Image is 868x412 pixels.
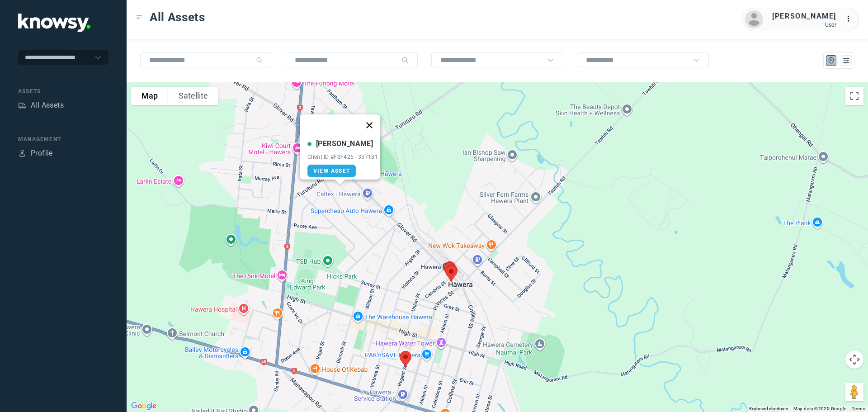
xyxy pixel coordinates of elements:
[307,154,378,160] div: Client ID #FSF426 - 337181
[772,11,836,22] div: [PERSON_NAME]
[846,15,855,22] tspan: ...
[129,400,159,412] img: Google
[131,87,168,105] button: Show street map
[31,148,53,159] div: Profile
[401,57,409,64] div: Search
[745,10,763,28] img: avatar.png
[18,101,26,109] div: Assets
[845,350,863,369] button: Map camera controls
[749,406,788,412] button: Keyboard shortcuts
[793,406,846,411] span: Map data ©2025 Google
[845,14,856,24] div: :
[307,165,356,177] a: View Asset
[845,14,856,26] div: :
[842,57,850,65] div: List
[827,57,835,65] div: Map
[129,400,159,412] a: Open this area in Google Maps (opens a new window)
[18,100,64,111] a: AssetsAll Assets
[845,383,863,401] button: Drag Pegman onto the map to open Street View
[18,135,108,143] div: Management
[150,9,205,25] span: All Assets
[359,114,380,136] button: Close
[852,406,865,411] a: Terms (opens in new tab)
[18,14,90,32] img: Application Logo
[772,22,836,28] div: User
[18,149,26,157] div: Profile
[18,87,108,95] div: Assets
[18,148,53,159] a: ProfileProfile
[168,87,218,105] button: Show satellite imagery
[845,87,863,105] button: Toggle fullscreen view
[313,168,350,174] span: View Asset
[31,100,64,111] div: All Assets
[316,138,373,149] div: [PERSON_NAME]
[136,14,142,20] div: Toggle Menu
[256,57,263,64] div: Search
